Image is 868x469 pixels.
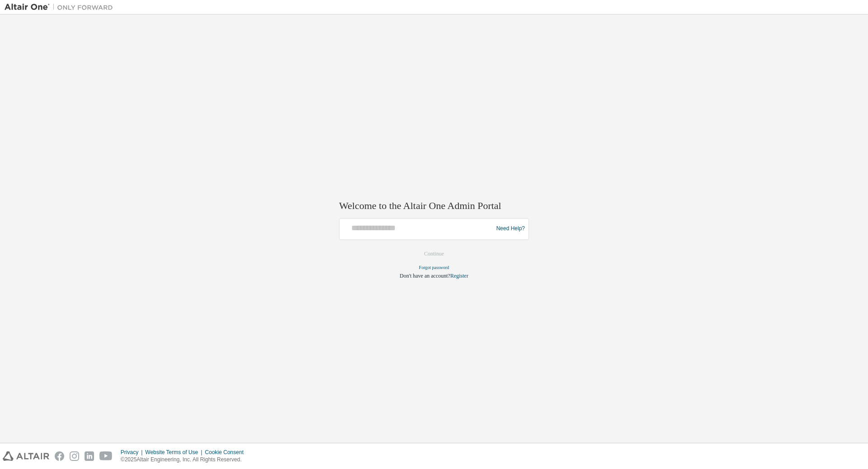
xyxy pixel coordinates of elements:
img: altair_logo.svg [3,451,49,461]
img: youtube.svg [99,451,113,461]
h2: Welcome to the Altair One Admin Portal [339,200,529,213]
span: Don't have an account? [400,273,450,279]
a: Forgot password [419,265,449,270]
div: Privacy [121,449,145,456]
img: instagram.svg [70,451,79,461]
a: Register [450,273,468,279]
img: facebook.svg [55,451,64,461]
img: Altair One [5,3,118,12]
p: © 2025 Altair Engineering, Inc. All Rights Reserved. [121,456,249,464]
img: linkedin.svg [85,451,94,461]
div: Website Terms of Use [145,449,205,456]
div: Cookie Consent [205,449,249,456]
